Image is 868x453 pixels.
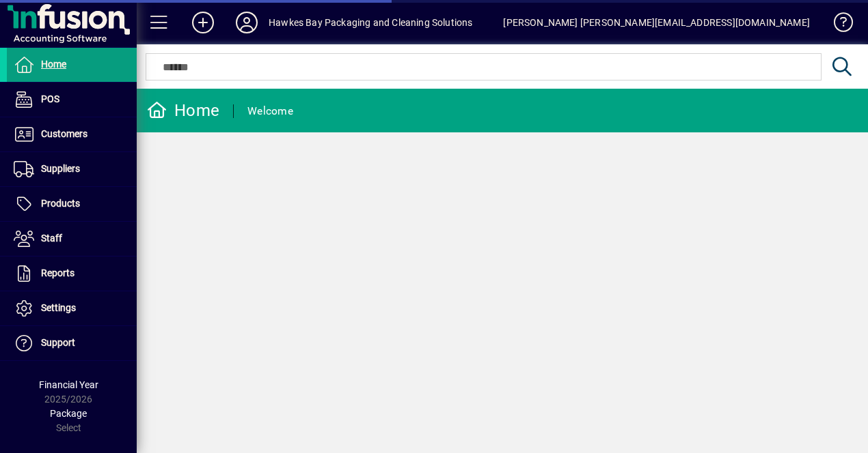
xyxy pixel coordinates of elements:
[824,3,851,47] a: Knowledge Base
[41,163,80,174] span: Suppliers
[181,10,225,35] button: Add
[41,337,75,348] span: Support
[503,12,810,33] div: [PERSON_NAME] [PERSON_NAME][EMAIL_ADDRESS][DOMAIN_NAME]
[225,10,269,35] button: Profile
[41,302,76,313] span: Settings
[41,128,87,139] span: Customers
[41,233,62,244] span: Staff
[7,326,137,360] a: Support
[7,83,137,117] a: POS
[39,379,98,390] span: Financial Year
[41,198,80,209] span: Products
[41,93,59,104] span: POS
[7,222,137,256] a: Staff
[7,117,137,151] a: Customers
[269,12,473,33] div: Hawkes Bay Packaging and Cleaning Solutions
[147,100,219,121] div: Home
[247,100,293,122] div: Welcome
[7,291,137,325] a: Settings
[7,187,137,221] a: Products
[41,267,74,278] span: Reports
[41,59,66,70] span: Home
[7,257,137,291] a: Reports
[50,408,87,419] span: Package
[7,152,137,186] a: Suppliers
